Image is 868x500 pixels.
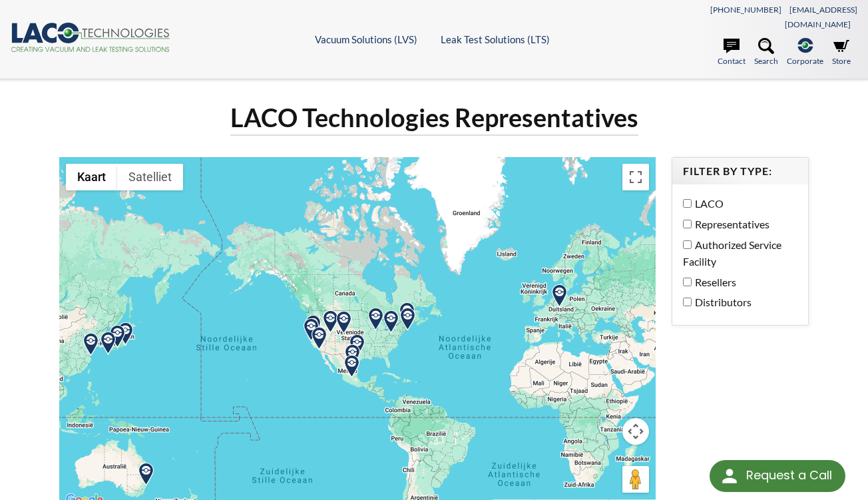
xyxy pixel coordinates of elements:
label: Authorized Service Facility [683,236,791,270]
a: Vacuum Solutions (LVS) [315,33,417,45]
a: [EMAIL_ADDRESS][DOMAIN_NAME] [785,5,857,29]
a: Leak Test Solutions (LTS) [441,33,550,45]
span: Corporate [787,55,823,67]
input: LACO [683,199,692,208]
input: Resellers [683,278,692,286]
label: Representatives [683,216,791,233]
input: Representatives [683,220,692,228]
a: Search [754,38,778,67]
h1: LACO Technologies Representatives [230,101,638,135]
button: Stratenkaart tonen [66,164,117,190]
div: Request a Call [710,460,845,492]
a: Contact [718,38,746,67]
a: Store [832,38,851,67]
img: round button [719,465,740,487]
label: LACO [683,195,791,212]
button: Weergave op volledig scherm aan- of uitzetten [622,164,649,190]
div: Request a Call [746,460,832,491]
button: Bedieningsopties voor de kaartweergave [622,418,649,445]
label: Resellers [683,274,791,291]
input: Authorized Service Facility [683,240,692,249]
label: Distributors [683,294,791,311]
input: Distributors [683,298,692,306]
h4: Filter by Type: [683,164,797,178]
a: [PHONE_NUMBER] [710,5,781,15]
button: Sleep Pegman de kaart op om Street View te openen [622,466,649,493]
button: Satellietbeelden tonen [117,164,183,190]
